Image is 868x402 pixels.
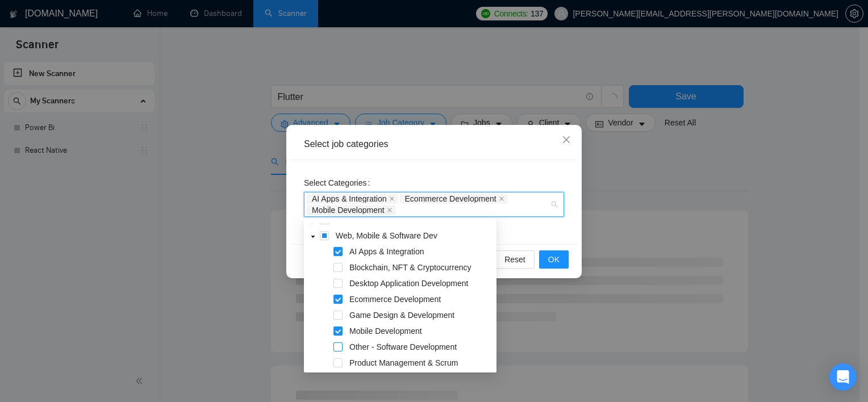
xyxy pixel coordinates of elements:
span: Game Design & Development [349,311,454,320]
span: Desktop Application Development [349,279,468,288]
span: Mobile Development [347,324,494,338]
span: Blockchain, NFT & Cryptocurrency [349,263,471,272]
span: AI Apps & Integration [347,245,494,258]
div: Select job categories [304,138,564,150]
span: Ecommerce Development [349,295,441,304]
span: close [562,135,571,144]
span: Mobile Development [312,206,385,214]
span: AI Apps & Integration [312,195,387,203]
span: Blockchain, NFT & Cryptocurrency [347,261,494,274]
span: Product Management & Scrum [347,356,494,370]
span: caret-down [310,234,316,240]
span: close [387,207,393,213]
span: AI Apps & Integration [307,194,398,203]
button: OK [539,250,569,269]
span: AI Apps & Integration [349,247,424,256]
span: Web, Mobile & Software Dev [336,231,437,240]
span: Reset [504,253,525,266]
span: close [389,196,395,202]
span: OK [548,253,560,266]
span: Mobile Development [349,326,422,336]
span: Ecommerce Development [405,195,496,203]
div: Open Intercom Messenger [829,363,857,391]
button: Close [551,125,582,156]
span: Other - Software Development [349,342,457,351]
label: Select Categories [304,174,374,192]
span: Web, Mobile & Software Dev [333,229,494,242]
span: Ecommerce Development [400,194,507,203]
span: Other - Software Development [347,340,494,354]
input: Select Categories [398,206,400,215]
button: Reset [495,250,535,269]
span: Product Management & Scrum [349,358,458,367]
span: Game Design & Development [347,308,494,322]
span: Mobile Development [307,206,395,215]
span: Desktop Application Development [347,277,494,290]
span: close [499,196,504,202]
span: Ecommerce Development [347,292,494,306]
